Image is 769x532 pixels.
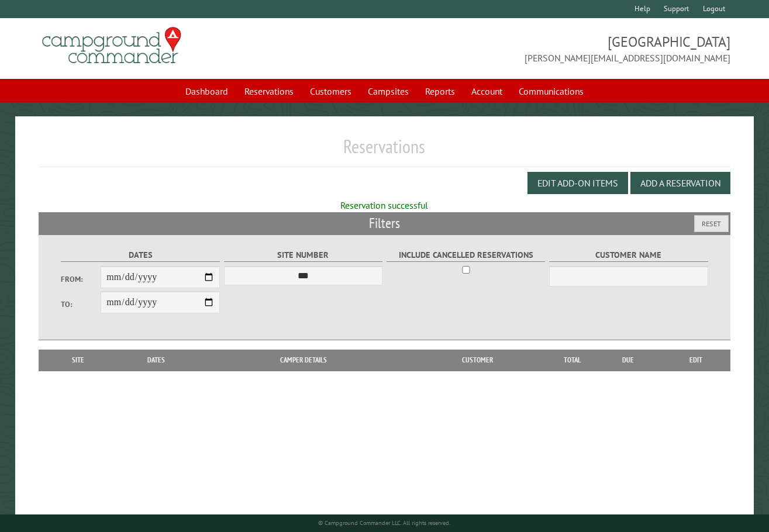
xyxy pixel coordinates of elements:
[178,80,235,102] a: Dashboard
[237,80,301,102] a: Reservations
[224,248,383,262] label: Site Number
[527,172,628,194] button: Edit Add-on Items
[318,519,450,527] small: © Campground Commander LLC. All rights reserved.
[61,299,101,310] label: To:
[464,80,509,102] a: Account
[361,80,416,102] a: Campsites
[549,248,708,262] label: Customer Name
[549,350,596,371] th: Total
[418,80,462,102] a: Reports
[39,199,731,212] div: Reservation successful
[630,172,730,194] button: Add a Reservation
[61,274,101,285] label: From:
[385,32,731,65] span: [GEOGRAPHIC_DATA] [PERSON_NAME][EMAIL_ADDRESS][DOMAIN_NAME]
[39,212,731,234] h2: Filters
[44,350,112,371] th: Site
[694,215,729,232] button: Reset
[303,80,358,102] a: Customers
[596,350,661,371] th: Due
[39,135,731,167] h1: Reservations
[406,350,549,371] th: Customer
[39,23,185,68] img: Campground Commander
[112,350,200,371] th: Dates
[200,350,406,371] th: Camper Details
[512,80,591,102] a: Communications
[61,248,220,262] label: Dates
[387,248,546,262] label: Include Cancelled Reservations
[661,350,730,371] th: Edit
